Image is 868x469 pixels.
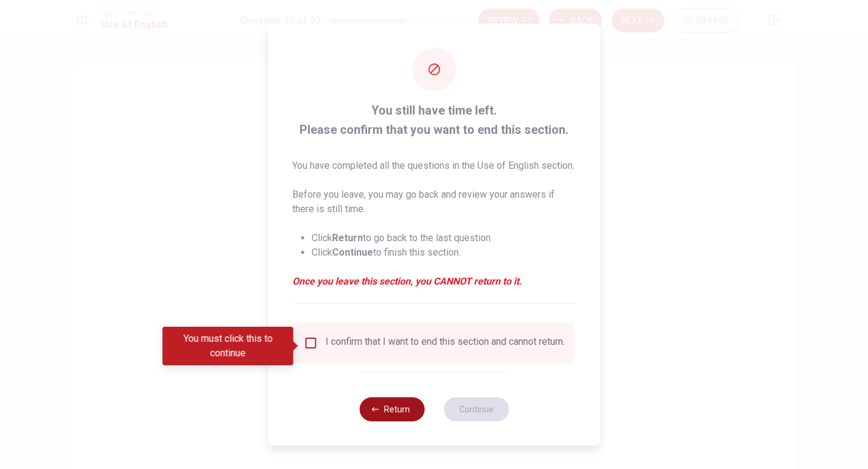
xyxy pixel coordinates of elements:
span: You still have time left. Please confirm that you want to end this section. [292,101,576,139]
li: Click to finish this section. [312,245,576,260]
p: You have completed all the questions in the Use of English section. [292,159,576,173]
span: You must click this to continue [304,336,318,350]
li: Click to go back to the last question [312,231,576,245]
div: I confirm that I want to end this section and cannot return. [325,336,565,350]
em: Once you leave this section, you CANNOT return to it. [292,274,576,289]
div: You must click this to continue [163,327,294,365]
button: Return [359,397,424,421]
button: Continue [444,397,509,421]
strong: Continue [332,247,373,258]
p: Before you leave, you may go back and review your answers if there is still time. [292,187,576,216]
strong: Return [332,232,363,244]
